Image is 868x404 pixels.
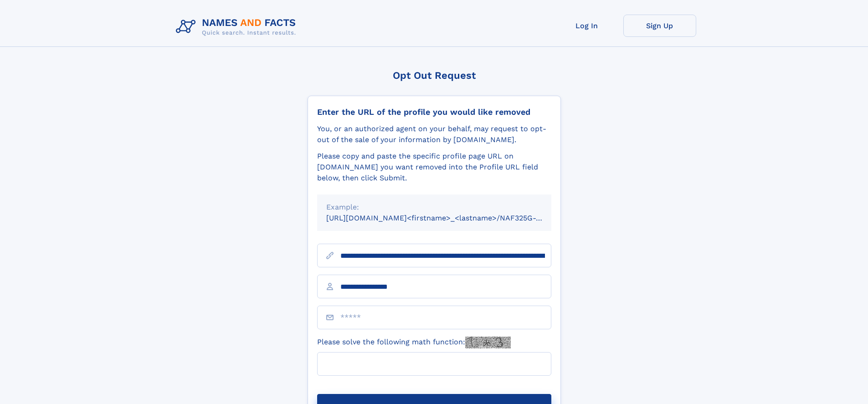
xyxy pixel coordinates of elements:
div: Opt Out Request [308,70,561,81]
label: Please solve the following math function: [317,337,511,348]
div: Example: [326,202,542,213]
a: Log In [550,15,623,37]
img: Logo Names and Facts [172,15,303,39]
small: [URL][DOMAIN_NAME]<firstname>_<lastname>/NAF325G-xxxxxxxx [326,214,569,222]
div: Enter the URL of the profile you would like removed [317,107,551,117]
div: You, or an authorized agent on your behalf, may request to opt-out of the sale of your informatio... [317,123,551,145]
a: Sign Up [623,15,696,37]
div: Please copy and paste the specific profile page URL on [DOMAIN_NAME] you want removed into the Pr... [317,151,551,184]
